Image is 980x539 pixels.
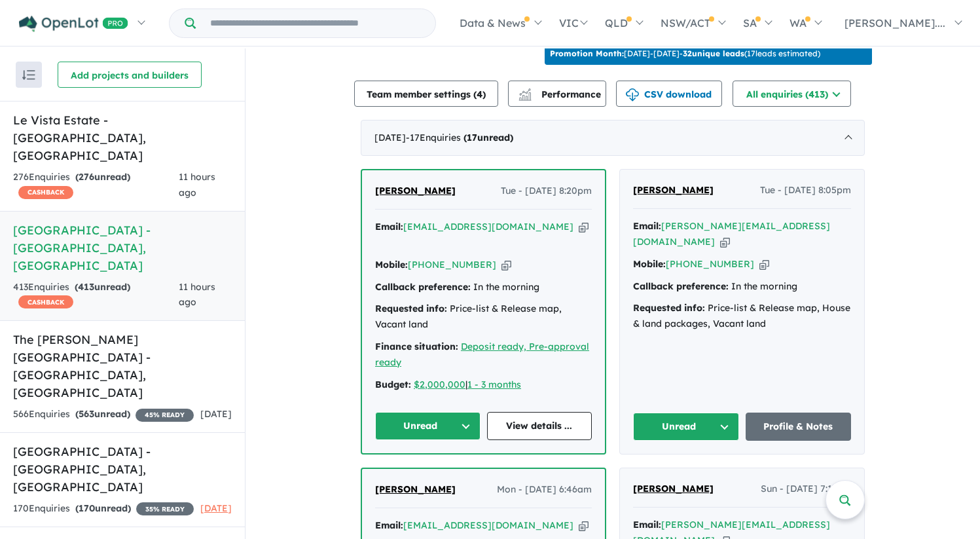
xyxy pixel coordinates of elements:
[136,502,194,515] span: 35 % READY
[403,221,573,232] a: [EMAIL_ADDRESS][DOMAIN_NAME]
[375,280,592,295] div: In the morning
[375,183,456,199] a: [PERSON_NAME]
[746,413,852,441] a: Profile & Notes
[375,185,456,196] span: [PERSON_NAME]
[179,171,215,198] span: 11 hours ago
[75,281,130,293] strong: ( unread)
[633,279,851,295] div: In the morning
[375,483,456,495] span: [PERSON_NAME]
[633,183,714,198] a: [PERSON_NAME]
[579,519,589,532] button: Copy
[519,88,531,96] img: line-chart.svg
[375,259,408,270] strong: Mobile:
[414,379,465,390] a: $2,000,000
[375,303,447,314] strong: Requested info:
[633,258,666,270] strong: Mobile:
[761,481,851,497] span: Sun - [DATE] 7:13pm
[13,221,232,274] h5: [GEOGRAPHIC_DATA] - [GEOGRAPHIC_DATA] , [GEOGRAPHIC_DATA]
[403,519,573,531] a: [EMAIL_ADDRESS][DOMAIN_NAME]
[616,81,722,107] button: CSV download
[633,519,661,530] strong: Email:
[13,501,194,517] div: 170 Enquir ies
[58,62,202,88] button: Add projects and builders
[18,295,73,308] span: CASHBACK
[79,171,94,183] span: 276
[19,16,128,32] img: Openlot PRO Logo White
[75,408,130,420] strong: ( unread)
[487,412,592,440] a: View details ...
[497,482,592,498] span: Mon - [DATE] 6:46am
[633,220,830,248] a: [PERSON_NAME][EMAIL_ADDRESS][DOMAIN_NAME]
[75,502,131,514] strong: ( unread)
[13,170,179,201] div: 276 Enquir ies
[633,301,851,332] div: Price-list & Release map, House & land packages, Vacant land
[136,409,194,422] span: 45 % READY
[375,377,592,393] div: |
[844,16,945,29] span: [PERSON_NAME]....
[79,502,95,514] span: 170
[683,48,744,58] b: 32 unique leads
[200,502,232,514] span: [DATE]
[633,220,661,232] strong: Email:
[666,258,754,270] a: [PHONE_NUMBER]
[375,301,592,333] div: Price-list & Release map, Vacant land
[501,183,592,199] span: Tue - [DATE] 8:20pm
[13,331,232,401] h5: The [PERSON_NAME][GEOGRAPHIC_DATA] - [GEOGRAPHIC_DATA] , [GEOGRAPHIC_DATA]
[361,120,865,157] div: [DATE]
[198,9,433,37] input: Try estate name, suburb, builder or developer
[354,81,498,107] button: Team member settings (4)
[467,379,521,390] a: 1 - 3 months
[375,281,471,293] strong: Callback preference:
[760,183,851,198] span: Tue - [DATE] 8:05pm
[375,341,458,352] strong: Finance situation:
[13,407,194,422] div: 566 Enquir ies
[733,81,851,107] button: All enquiries (413)
[759,257,769,271] button: Copy
[467,132,477,143] span: 17
[508,81,606,107] button: Performance
[79,408,94,420] span: 563
[375,519,403,531] strong: Email:
[22,70,35,80] img: sort.svg
[75,171,130,183] strong: ( unread)
[550,48,820,60] p: [DATE] - [DATE] - ( 17 leads estimated)
[633,483,714,494] span: [PERSON_NAME]
[78,281,94,293] span: 413
[633,413,739,441] button: Unread
[633,302,705,314] strong: Requested info:
[633,280,729,292] strong: Callback preference:
[579,220,589,234] button: Copy
[501,258,511,272] button: Copy
[720,235,730,249] button: Copy
[375,482,456,498] a: [PERSON_NAME]
[633,481,714,497] a: [PERSON_NAME]
[13,280,179,311] div: 413 Enquir ies
[179,281,215,308] span: 11 hours ago
[408,259,496,270] a: [PHONE_NUMBER]
[520,88,601,100] span: Performance
[518,92,532,101] img: bar-chart.svg
[375,412,481,440] button: Unread
[375,379,411,390] strong: Budget:
[200,408,232,420] span: [DATE]
[13,111,232,164] h5: Le Vista Estate - [GEOGRAPHIC_DATA] , [GEOGRAPHIC_DATA]
[626,88,639,102] img: download icon
[463,132,513,143] strong: ( unread)
[633,184,714,196] span: [PERSON_NAME]
[550,48,624,58] b: Promotion Month:
[477,88,482,100] span: 4
[406,132,513,143] span: - 17 Enquir ies
[375,221,403,232] strong: Email:
[18,186,73,199] span: CASHBACK
[375,341,589,368] a: Deposit ready, Pre-approval ready
[13,443,232,496] h5: [GEOGRAPHIC_DATA] - [GEOGRAPHIC_DATA] , [GEOGRAPHIC_DATA]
